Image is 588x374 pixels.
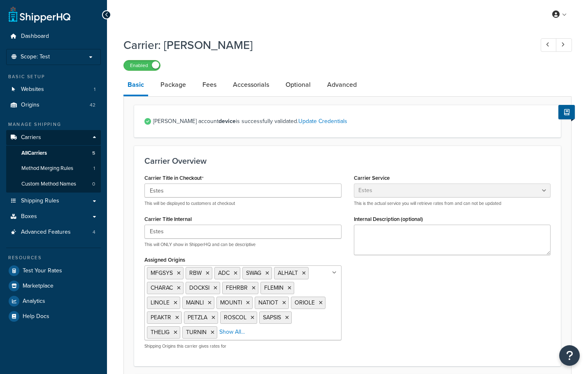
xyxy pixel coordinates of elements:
[278,269,298,277] span: ALHALT
[151,283,173,292] span: CHARAC
[124,60,160,70] label: Enabled
[198,75,221,95] a: Fees
[218,269,230,277] span: ADC
[219,328,245,336] a: Show All...
[189,269,202,277] span: RBW
[281,75,315,95] a: Optional
[188,313,207,322] span: PETZLA
[226,283,248,292] span: FEHRBR
[6,177,101,192] li: Custom Method Names
[186,328,207,337] span: TURNIN
[6,130,101,193] li: Carriers
[23,298,45,305] span: Analytics
[6,225,101,240] li: Advanced Features
[6,121,101,128] div: Manage Shipping
[92,181,95,188] span: 0
[144,200,342,207] p: This will be displayed to customers at checkout
[6,254,101,261] div: Resources
[151,269,173,277] span: MFGSYS
[144,343,342,349] p: Shipping Origins this carrier gives rates for
[23,313,49,320] span: Help Docs
[23,267,62,274] span: Test Your Rates
[151,298,170,307] span: LINOLE
[23,283,53,290] span: Marketplace
[556,38,572,52] a: Next Record
[354,200,551,207] p: This is the actual service you will retrieve rates from and can not be updated
[21,197,59,204] span: Shipping Rules
[6,73,101,80] div: Basic Setup
[6,177,101,192] a: Custom Method Names0
[92,150,95,157] span: 5
[93,165,95,172] span: 1
[153,116,551,127] span: [PERSON_NAME] account is successfully validated.
[94,86,95,93] span: 1
[6,130,101,145] a: Carriers
[151,313,171,322] span: PEAKTR
[151,328,170,337] span: THELIG
[6,209,101,224] a: Boxes
[144,175,204,181] label: Carrier Title in Checkout
[123,75,148,96] a: Basic
[6,29,101,44] a: Dashboard
[189,283,209,292] span: DOCKSI
[6,263,101,278] a: Test Your Rates
[21,33,49,40] span: Dashboard
[6,82,101,97] a: Websites1
[6,225,101,240] a: Advanced Features4
[144,216,192,222] label: Carrier Title Internal
[263,313,281,322] span: SAPSIS
[90,102,95,109] span: 42
[229,75,273,95] a: Accessorials
[156,75,190,95] a: Package
[220,298,242,307] span: MOUNTI
[21,86,44,93] span: Websites
[21,150,47,157] span: All Carriers
[123,37,525,53] h1: Carrier: [PERSON_NAME]
[6,82,101,97] li: Websites
[246,269,261,277] span: SWAG
[144,156,551,165] h3: Carrier Overview
[186,298,204,307] span: MAINLI
[6,161,101,176] a: Method Merging Rules1
[21,181,76,188] span: Custom Method Names
[6,294,101,309] a: Analytics
[21,229,71,236] span: Advanced Features
[6,193,101,209] a: Shipping Rules
[21,165,73,172] span: Method Merging Rules
[258,298,278,307] span: NATIOT
[6,279,101,293] a: Marketplace
[6,146,101,161] a: AllCarriers5
[6,98,101,113] li: Origins
[323,75,361,95] a: Advanced
[21,213,37,220] span: Boxes
[264,283,284,292] span: FLEMIN
[559,345,580,366] button: Open Resource Center
[21,134,41,141] span: Carriers
[224,313,246,322] span: ROSCOL
[354,216,423,222] label: Internal Description (optional)
[218,117,236,125] strong: device
[21,102,40,109] span: Origins
[93,229,95,236] span: 4
[298,117,347,125] a: Update Credentials
[6,98,101,113] a: Origins42
[354,175,390,181] label: Carrier Service
[6,161,101,176] li: Method Merging Rules
[558,105,575,119] button: Show Help Docs
[144,242,342,248] p: This will ONLY show in ShipperHQ and can be descriptive
[144,257,185,263] label: Assigned Origins
[6,309,101,324] a: Help Docs
[541,38,557,52] a: Previous Record
[21,53,50,60] span: Scope: Test
[295,298,315,307] span: ORIOLE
